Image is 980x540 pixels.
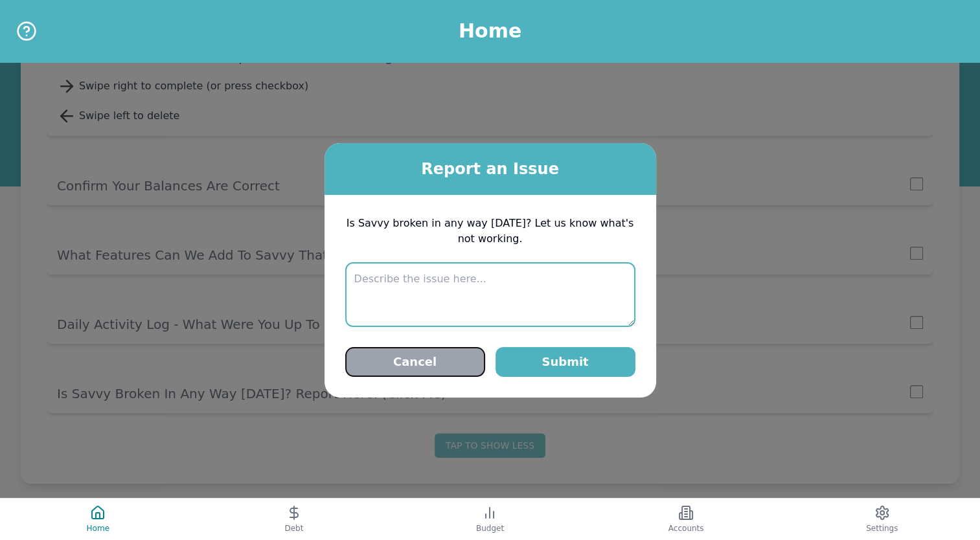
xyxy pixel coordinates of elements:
span: Budget [476,523,504,534]
button: Help [16,20,38,42]
span: Debt [284,523,303,534]
button: Debt [196,499,393,540]
button: Budget [392,499,588,540]
button: Submit [496,347,635,377]
span: Accounts [668,523,704,534]
p: Is Savvy broken in any way [DATE]? Let us know what's not working. [345,216,635,247]
button: Settings [784,499,980,540]
button: Cancel [345,347,485,377]
span: Home [87,523,109,534]
span: Settings [866,523,898,534]
h2: Report an Issue [325,159,656,179]
button: Accounts [588,499,784,540]
h1: Home [459,19,521,43]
